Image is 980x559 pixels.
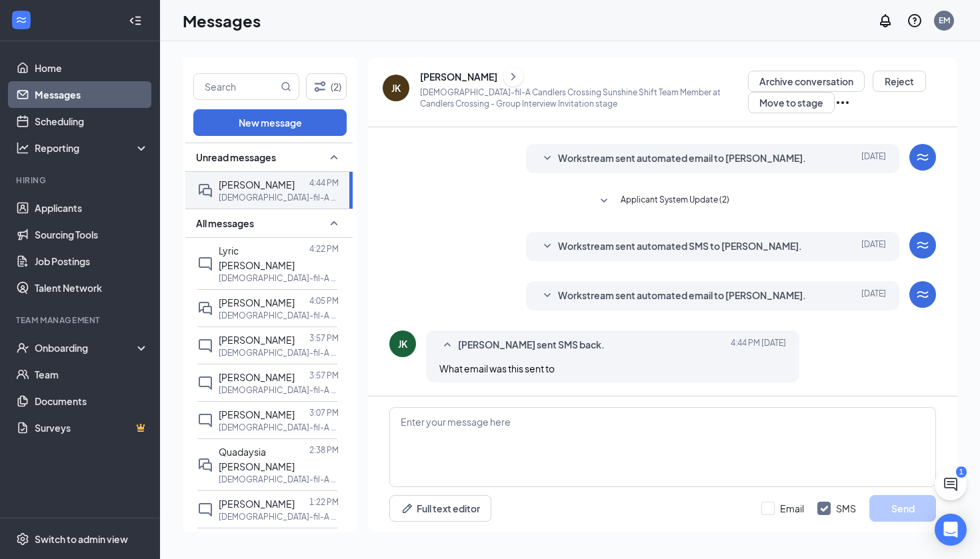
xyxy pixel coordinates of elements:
div: JK [398,337,407,350]
a: Documents [35,388,149,414]
a: Scheduling [35,108,149,135]
p: [DEMOGRAPHIC_DATA]-fil-A Wards Road Team Member at [GEOGRAPHIC_DATA] [219,273,339,284]
p: 1:22 PM [309,496,339,508]
svg: WorkstreamLogo [915,237,931,253]
a: Job Postings [35,248,149,275]
p: [DEMOGRAPHIC_DATA]-fil-A Candlers Crossing Team Member at [GEOGRAPHIC_DATA] [219,511,339,522]
span: All messages [196,217,254,230]
p: [DEMOGRAPHIC_DATA]-fil-A Wards Road Team Member at [GEOGRAPHIC_DATA] [219,384,339,396]
span: Workstream sent automated SMS to [PERSON_NAME]. [558,239,802,255]
a: Messages [35,81,149,108]
p: [DEMOGRAPHIC_DATA]-fil-A Candlers Crossing Team Member at [GEOGRAPHIC_DATA] [219,422,339,433]
p: 4:44 PM [309,177,339,189]
span: [DATE] [861,239,886,255]
div: Switch to admin view [35,532,128,546]
div: JK [391,81,401,95]
svg: DoubleChat [197,457,213,473]
svg: ChatInactive [197,502,213,518]
button: SmallChevronDownApplicant System Update (2) [596,193,729,209]
button: Archive conversation [748,71,865,92]
span: [PERSON_NAME] [219,408,295,420]
button: Reject [873,71,926,92]
button: ChevronRight [503,67,523,87]
p: 3:57 PM [309,370,339,381]
svg: WorkstreamLogo [915,149,931,165]
svg: SmallChevronDown [596,193,612,209]
svg: SmallChevronDown [539,151,555,167]
span: Workstream sent automated email to [PERSON_NAME]. [558,151,806,167]
svg: Filter [312,79,328,95]
div: [PERSON_NAME] [420,70,497,83]
a: Team [35,361,149,388]
a: Sourcing Tools [35,221,149,248]
span: [PERSON_NAME] [219,498,295,510]
button: Filter (2) [306,73,347,100]
svg: Notifications [877,13,893,29]
div: Hiring [16,175,146,186]
p: 4:22 PM [309,243,339,255]
div: EM [939,15,950,26]
a: SurveysCrown [35,414,149,441]
svg: MagnifyingGlass [281,81,291,92]
p: 4:05 PM [309,295,339,306]
a: Home [35,55,149,81]
div: 1 [956,466,967,478]
span: Applicant System Update (2) [621,193,729,209]
span: [DATE] [861,288,886,304]
svg: ChatInactive [197,375,213,391]
div: Onboarding [35,341,137,354]
svg: SmallChevronUp [439,337,455,353]
p: [DEMOGRAPHIC_DATA]-fil-A River Ridge Mall Team Member at [GEOGRAPHIC_DATA] [219,474,339,485]
svg: SmallChevronUp [326,149,342,165]
svg: ChatActive [943,476,959,492]
svg: Ellipses [835,95,851,111]
svg: Settings [16,532,29,546]
svg: UserCheck [16,341,29,354]
span: Workstream sent automated email to [PERSON_NAME]. [558,288,806,304]
svg: WorkstreamLogo [15,13,28,27]
span: [PERSON_NAME] [219,296,295,308]
p: [DEMOGRAPHIC_DATA]-fil-A Wards Road Team Member at [GEOGRAPHIC_DATA] [219,310,339,321]
button: Move to stage [748,92,835,113]
svg: WorkstreamLogo [915,286,931,302]
p: [DEMOGRAPHIC_DATA]-fil-A Wards Road Team Member at [GEOGRAPHIC_DATA] [219,347,339,358]
span: [PERSON_NAME] [219,179,295,191]
div: Open Intercom Messenger [935,514,967,546]
svg: Analysis [16,141,29,155]
svg: SmallChevronDown [539,239,555,255]
span: [DATE] [861,151,886,167]
span: Lyric [PERSON_NAME] [219,245,295,271]
svg: SmallChevronDown [539,288,555,304]
div: Team Management [16,314,146,326]
svg: ChatInactive [197,256,213,272]
p: 3:57 PM [309,332,339,344]
svg: ChevronRight [507,69,520,85]
span: Unread messages [196,151,276,164]
p: 3:07 PM [309,407,339,418]
h1: Messages [183,9,261,32]
p: 2:38 PM [309,444,339,456]
a: Applicants [35,195,149,221]
svg: DoubleChat [197,183,213,199]
a: Talent Network [35,275,149,301]
svg: ChatInactive [197,338,213,354]
span: [DATE] 4:44 PM [731,337,786,353]
button: Full text editorPen [389,495,491,522]
div: Reporting [35,141,149,155]
span: [PERSON_NAME] sent SMS back. [458,337,605,353]
svg: DoubleChat [197,300,213,316]
button: New message [193,109,347,136]
button: ChatActive [935,468,967,500]
span: What email was this sent to [439,362,555,374]
p: [DEMOGRAPHIC_DATA]-fil-A Candlers Crossing Sunshine Shift Team Member at Candlers Crossing - Grou... [420,87,748,109]
svg: QuestionInfo [907,13,923,29]
svg: Pen [401,502,414,515]
span: [PERSON_NAME] [219,334,295,346]
svg: SmallChevronUp [326,215,342,231]
button: Send [869,495,936,522]
span: Quadaysia [PERSON_NAME] [219,446,295,472]
input: Search [194,74,278,99]
span: [PERSON_NAME] [219,371,295,383]
svg: Collapse [129,14,142,27]
svg: ChatInactive [197,412,213,428]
